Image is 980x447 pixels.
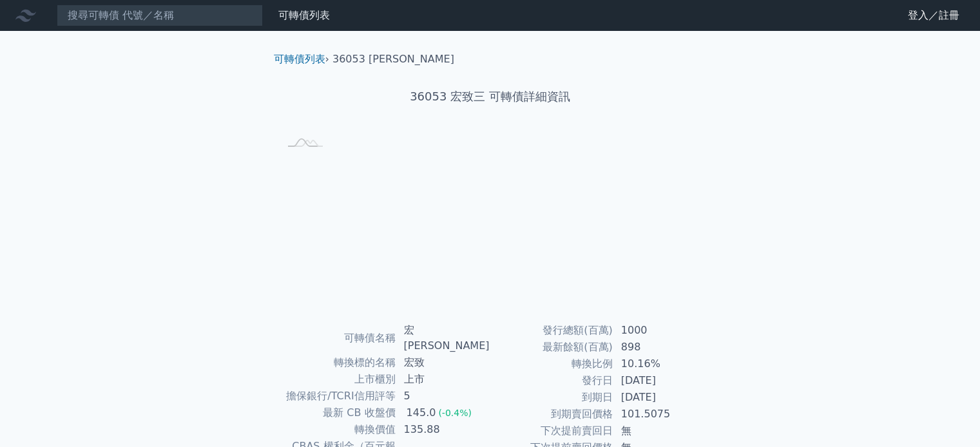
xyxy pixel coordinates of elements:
td: 上市櫃別 [279,371,396,388]
iframe: Chat Widget [916,385,980,447]
td: 發行總額(百萬) [490,322,613,339]
td: 到期日 [490,389,613,406]
td: [DATE] [613,389,702,406]
td: 上市 [396,371,490,388]
td: 轉換價值 [279,421,396,438]
td: 135.88 [396,421,490,438]
td: 無 [613,423,702,439]
td: 1000 [613,322,702,339]
td: 擔保銀行/TCRI信用評等 [279,388,396,404]
td: 宏[PERSON_NAME] [396,322,490,354]
a: 登入／註冊 [898,5,970,26]
td: 轉換比例 [490,356,613,372]
a: 可轉債列表 [278,9,330,21]
td: 898 [613,339,702,356]
h1: 36053 宏致三 可轉債詳細資訊 [264,88,717,106]
div: 145.0 [404,405,439,421]
td: 10.16% [613,356,702,372]
li: › [274,52,329,67]
td: 轉換標的名稱 [279,354,396,371]
td: [DATE] [613,372,702,389]
td: 5 [396,388,490,404]
td: 發行日 [490,372,613,389]
td: 最新 CB 收盤價 [279,404,396,421]
td: 宏致 [396,354,490,371]
td: 下次提前賣回日 [490,423,613,439]
input: 搜尋可轉債 代號／名稱 [57,5,263,26]
li: 36053 [PERSON_NAME] [332,52,454,67]
td: 可轉債名稱 [279,322,396,354]
td: 最新餘額(百萬) [490,339,613,356]
td: 101.5075 [613,406,702,423]
td: 到期賣回價格 [490,406,613,423]
a: 可轉債列表 [274,53,325,65]
span: (-0.4%) [438,408,472,418]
